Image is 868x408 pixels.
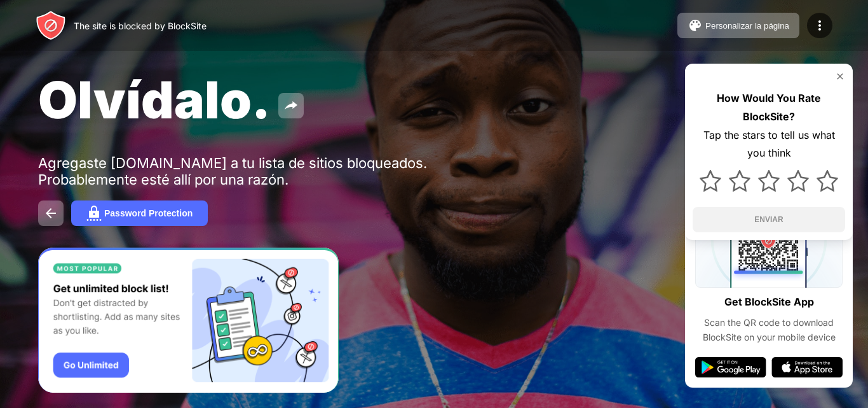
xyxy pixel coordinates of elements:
img: header-logo.svg [36,10,66,41]
img: star.svg [787,170,809,192]
img: pallet.svg [688,18,703,33]
img: share.svg [283,98,299,113]
div: Personalizar la página [705,21,789,31]
img: star.svg [817,170,838,192]
button: Personalizar la página [677,13,799,38]
span: Olvídalo. [38,69,271,130]
img: google-play.svg [695,357,766,377]
img: menu-icon.svg [812,18,827,33]
div: Get BlockSite App [724,293,814,311]
img: password.svg [86,206,102,221]
iframe: Banner [38,248,339,393]
img: star.svg [700,170,721,192]
div: Tap the stars to tell us what you think [693,126,845,163]
div: How Would You Rate BlockSite? [693,89,845,126]
div: Password Protection [104,208,193,218]
img: star.svg [729,170,750,192]
img: rate-us-close.svg [835,71,845,81]
div: Agregaste [DOMAIN_NAME] a tu lista de sitios bloqueados. Probablemente esté allí por una razón. [38,155,431,188]
div: Scan the QR code to download BlockSite on your mobile device [695,316,843,344]
div: The site is blocked by BlockSite [74,20,207,31]
button: ENVIAR [693,207,845,232]
img: app-store.svg [771,357,843,377]
button: Password Protection [71,200,208,226]
img: back.svg [43,206,58,221]
img: star.svg [758,170,780,192]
